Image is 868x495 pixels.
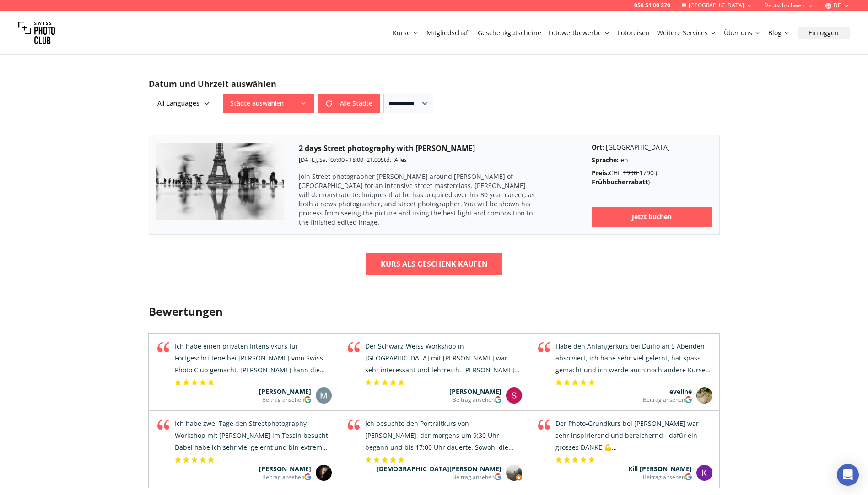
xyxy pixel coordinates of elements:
[614,27,653,39] button: Fotoreisen
[634,2,670,9] a: 058 51 00 270
[394,156,407,164] span: Alles
[653,27,720,39] button: Weitere Services
[381,258,488,269] b: Kurs als Geschenk kaufen
[393,28,419,38] a: Kurse
[632,212,672,221] b: Jetzt buchen
[366,253,502,275] a: Kurs als Geschenk kaufen
[592,178,648,186] b: Frühbucherrabatt
[798,27,850,39] button: Einloggen
[426,28,470,38] a: Mitgliedschaft
[549,28,610,38] a: Fotowettbewerbe
[724,28,761,38] a: Über uns
[618,28,650,38] a: Fotoreisen
[623,168,639,177] del: 1990
[623,168,654,177] span: 1790
[389,27,423,39] button: Kurse
[657,28,717,38] a: Weitere Services
[423,27,474,39] button: Mitgliedschaft
[592,168,609,177] b: Preis :
[474,27,545,39] button: Geschenkgutscheine
[592,168,658,186] span: ( )
[18,15,55,51] img: Swiss photo club
[545,27,614,39] button: Fotowettbewerbe
[299,156,327,164] span: [DATE], Sa.
[592,207,712,227] a: Jetzt buchen
[330,156,363,164] span: 07:00 - 18:00
[765,27,794,39] button: Blog
[299,156,407,164] small: | | |
[592,143,712,152] div: [GEOGRAPHIC_DATA]
[299,143,569,154] h3: 2 days Street photography with [PERSON_NAME]
[367,156,391,164] span: 21.00 Std.
[837,464,859,486] div: Open Intercom Messenger
[149,77,720,90] h2: Datum und Uhrzeit auswählen
[768,28,790,38] a: Blog
[149,304,720,319] h3: Bewertungen
[156,143,285,220] img: 2 days Street photography with Phil Penman
[478,28,541,38] a: Geschenkgutscheine
[223,94,314,113] button: Städte auswählen
[318,94,380,113] button: Alle Städte
[592,156,619,164] b: Sprache :
[149,94,219,113] button: All Languages
[150,95,218,112] span: All Languages
[592,156,712,165] div: en
[299,172,537,227] p: Join Street photographer [PERSON_NAME] around [PERSON_NAME] of [GEOGRAPHIC_DATA] for an intensive...
[592,143,604,151] b: Ort :
[592,168,712,187] div: CHF
[720,27,765,39] button: Über uns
